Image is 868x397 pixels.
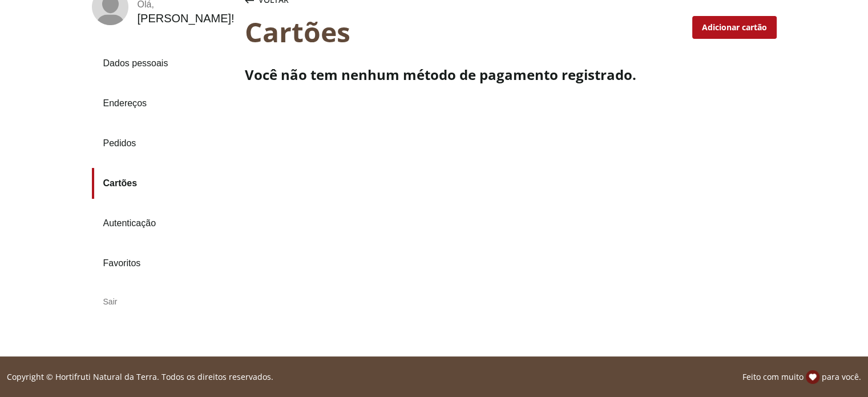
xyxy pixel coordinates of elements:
[245,65,636,84] span: Você não tem nenhum método de pagamento registrado.
[5,370,863,384] div: Linha de sessão
[92,288,236,315] div: Sair
[92,88,236,119] a: Endereços
[92,168,236,199] a: Cartões
[806,370,819,384] img: amor
[742,370,861,384] p: Feito com muito para você.
[92,48,236,79] a: Dados pessoais
[692,16,777,39] button: Adicionar cartão
[92,248,236,279] a: Favoritos
[92,128,236,159] a: Pedidos
[138,12,235,25] div: [PERSON_NAME] !
[7,371,273,383] p: Copyright © Hortifruti Natural da Terra. Todos os direitos reservados.
[92,208,236,239] a: Autenticação
[245,16,688,47] div: Cartões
